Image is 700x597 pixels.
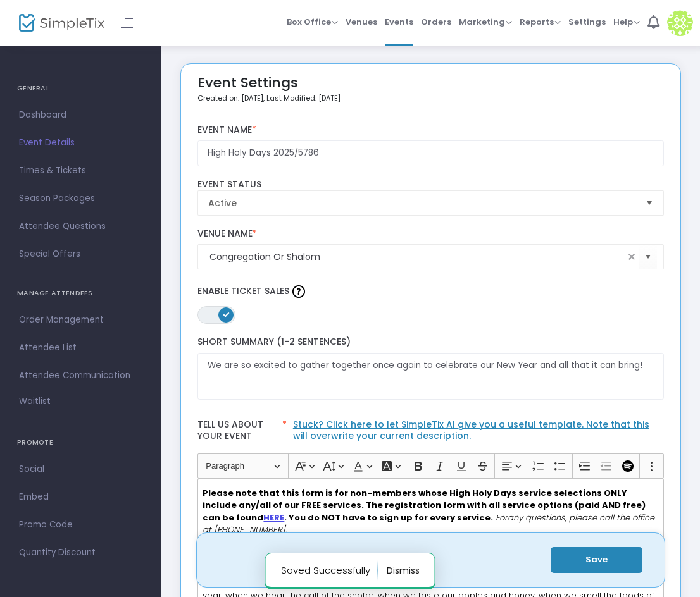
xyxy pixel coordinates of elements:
[293,418,649,442] a: Stuck? Click here to let SimpleTix AI give you a useful template. Note that this will overwrite y...
[197,228,665,240] label: Venue Name
[206,459,272,474] span: Paragraph
[263,93,341,103] span: , Last Modified: [DATE]
[346,6,377,38] span: Venues
[19,489,142,505] span: Embed
[197,453,665,479] div: Editor toolbar
[197,335,351,348] span: Short Summary (1-2 Sentences)
[19,246,142,262] span: Special Offers
[281,560,378,581] p: Saved Successfully
[19,367,142,384] span: Attendee Communication
[19,135,142,151] span: Event Details
[17,430,144,455] h4: PROMOTE
[613,16,640,28] span: Help
[19,107,142,123] span: Dashboard
[284,512,493,524] strong: . You do NOT have to sign up for every service.
[203,487,646,524] strong: Please note that this form is for non-members whose High Holy Days service selections ONLY includ...
[19,545,142,561] span: Quantity Discount
[19,395,51,408] span: Waitlist
[19,312,142,328] span: Order Management
[197,70,341,108] div: Event Settings
[496,512,508,524] i: For
[197,282,665,301] label: Enable Ticket Sales
[639,244,657,270] button: Select
[641,191,658,215] button: Select
[19,163,142,179] span: Times & Tickets
[520,16,561,28] span: Reports
[263,512,284,524] a: HERE
[19,218,142,235] span: Attendee Questions
[19,340,142,356] span: Attendee List
[209,250,625,264] input: Select Venue
[197,140,665,166] input: Enter Event Name
[197,93,341,104] p: Created on: [DATE]
[208,197,636,209] span: Active
[19,517,142,533] span: Promo Code
[191,412,670,453] label: Tell us about your event
[223,311,229,317] span: ON
[19,461,142,477] span: Social
[197,179,665,190] label: Event Status
[203,512,654,536] i: any questions, please call the office at [PHONE_NUMBER].
[200,457,285,476] button: Paragraph
[385,6,413,38] span: Events
[17,76,144,101] h4: GENERAL
[17,281,144,306] h4: MANAGE ATTENDEES
[387,560,420,581] button: dismiss
[203,487,658,536] p: ​​​​​​​
[19,190,142,207] span: Season Packages
[459,16,512,28] span: Marketing
[624,249,639,264] span: clear
[551,547,642,573] button: Save
[421,6,451,38] span: Orders
[287,16,338,28] span: Box Office
[568,6,606,38] span: Settings
[292,285,305,298] img: question-mark
[197,125,665,136] label: Event Name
